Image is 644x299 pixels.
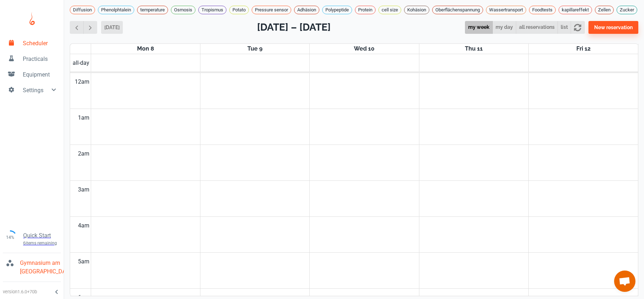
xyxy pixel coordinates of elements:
[83,21,97,34] button: Next week
[617,6,637,14] span: Zucker
[171,6,195,14] div: Osmosis
[229,6,249,14] div: Potato
[73,73,91,91] div: 12am
[486,6,526,14] div: Wassertransport
[137,6,168,14] div: temperature
[171,6,195,14] span: Osmosis
[71,59,91,67] span: all-day
[70,6,95,14] div: Diffusion
[492,21,516,34] button: my day
[257,20,331,35] h2: [DATE] – [DATE]
[323,6,352,14] span: Polypeptide
[378,6,401,14] div: cell size
[588,21,638,34] button: New reservation
[252,6,291,14] div: Pressure sensor
[433,6,483,14] span: Oberflächenspannung
[595,6,614,14] div: Zellen
[559,6,592,14] span: kapillareffekt
[294,6,319,14] span: Adhäsion
[77,253,91,271] div: 5am
[322,6,352,14] div: Polypeptide
[199,6,226,14] span: Tropismus
[355,6,376,14] div: Protein
[379,6,401,14] span: cell size
[595,6,613,14] span: Zellen
[98,6,134,14] span: Phenolphtalein
[617,6,637,14] div: Zucker
[614,271,635,292] a: Chat öffnen
[486,6,526,14] span: Wassertransport
[136,44,156,54] a: September 8, 2025
[575,44,592,54] a: September 12, 2025
[70,21,84,34] button: Previous week
[246,44,264,54] a: September 9, 2025
[77,217,91,235] div: 4am
[557,21,571,34] button: list
[294,6,319,14] div: Adhäsion
[98,6,134,14] div: Phenolphtalein
[404,6,429,14] span: Kohäsion
[252,6,291,14] span: Pressure sensor
[571,21,585,34] button: refresh
[77,181,91,199] div: 3am
[529,6,555,14] span: Foodtests
[230,6,248,14] span: Potato
[559,6,592,14] div: kapillareffekt
[529,6,556,14] div: Foodtests
[198,6,226,14] div: Tropismus
[352,44,376,54] a: September 10, 2025
[137,6,168,14] span: temperature
[432,6,483,14] div: Oberflächenspannung
[464,44,484,54] a: September 11, 2025
[404,6,429,14] div: Kohäsion
[70,6,95,14] span: Diffusion
[355,6,375,14] span: Protein
[77,109,91,127] div: 1am
[77,145,91,163] div: 2am
[516,21,558,34] button: all reservations
[101,21,123,34] button: [DATE]
[465,21,493,34] button: my week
